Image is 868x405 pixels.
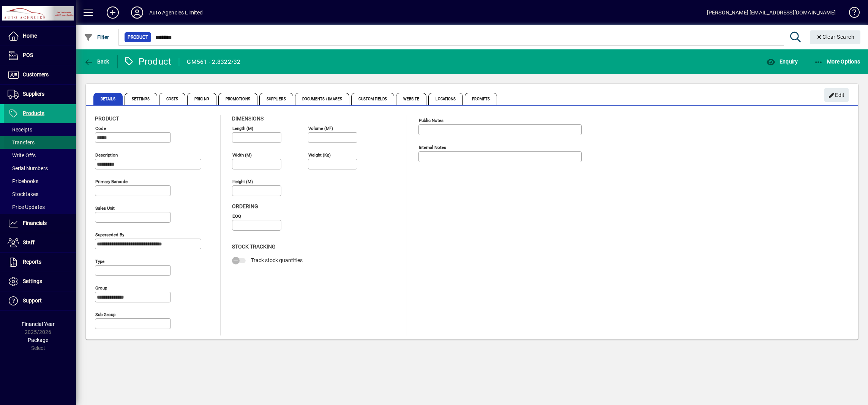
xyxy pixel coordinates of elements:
div: [PERSON_NAME] [EMAIL_ADDRESS][DOMAIN_NAME] [707,6,836,19]
span: Details [93,93,123,105]
span: Custom Fields [351,93,394,105]
div: Product [123,55,172,68]
span: Dimensions [232,115,264,122]
span: Prompts [465,93,497,105]
span: Serial Numbers [8,165,48,171]
button: More Options [812,55,862,68]
mat-label: Public Notes [419,118,443,123]
a: Financials [4,214,76,233]
a: Home [4,27,76,46]
button: Edit [824,88,849,102]
a: Transfers [4,136,76,149]
span: Package [28,337,48,343]
span: Stocktakes [8,191,38,197]
span: Edit [829,89,845,101]
mat-label: Length (m) [232,126,253,131]
mat-label: Description [95,152,118,158]
span: Promotions [218,93,257,105]
div: GM561 - 2.8322/32 [187,56,240,68]
mat-label: Sales unit [95,206,115,211]
span: Price Updates [8,204,45,210]
span: Enquiry [766,59,798,65]
span: Support [23,297,42,304]
a: Serial Numbers [4,162,76,175]
mat-label: Height (m) [232,179,253,184]
span: Suppliers [23,91,44,97]
a: Write Offs [4,149,76,162]
span: Suppliers [259,93,293,105]
a: Pricebooks [4,175,76,188]
mat-label: Weight (Kg) [308,152,331,158]
span: Filter [84,34,109,40]
mat-label: EOQ [232,214,241,219]
span: Products [23,110,44,116]
a: Receipts [4,123,76,136]
span: Ordering [232,203,258,209]
mat-label: Type [95,259,104,264]
mat-label: Internal Notes [419,145,446,150]
span: Financial Year [22,321,55,327]
span: More Options [814,59,860,65]
span: Home [23,33,37,39]
a: POS [4,46,76,65]
span: POS [23,52,33,58]
mat-label: Sub group [95,312,115,317]
a: Customers [4,65,76,84]
mat-label: Superseded by [95,232,124,237]
span: Product [128,33,148,41]
span: Transfers [8,139,35,146]
sup: 3 [330,125,331,129]
mat-label: Volume (m ) [308,126,333,131]
span: Settings [125,93,157,105]
span: Track stock quantities [251,257,303,263]
span: Settings [23,278,42,284]
span: Documents / Images [295,93,350,105]
span: Staff [23,239,35,245]
a: Settings [4,272,76,291]
span: Pricing [187,93,216,105]
span: Back [84,59,109,65]
mat-label: Code [95,126,106,131]
a: Price Updates [4,201,76,214]
button: Filter [82,30,111,44]
span: Clear Search [816,34,855,40]
span: Stock Tracking [232,244,276,250]
app-page-header-button: Back [76,55,118,68]
span: Financials [23,220,47,226]
span: Locations [428,93,463,105]
span: Costs [159,93,186,105]
mat-label: Width (m) [232,152,252,158]
a: Support [4,291,76,310]
mat-label: Primary barcode [95,179,128,184]
button: Enquiry [764,55,800,68]
a: Reports [4,253,76,272]
a: Suppliers [4,85,76,104]
span: Receipts [8,127,32,133]
span: Product [95,115,119,122]
span: Website [396,93,427,105]
span: Reports [23,259,41,265]
a: Staff [4,233,76,252]
mat-label: Group [95,285,107,291]
a: Stocktakes [4,188,76,201]
span: Pricebooks [8,178,38,184]
button: Profile [125,6,149,19]
button: Clear [810,30,861,44]
div: Auto Agencies Limited [149,6,203,19]
span: Customers [23,71,49,78]
span: Write Offs [8,152,36,158]
button: Back [82,55,111,68]
button: Add [101,6,125,19]
a: Knowledge Base [843,2,859,26]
